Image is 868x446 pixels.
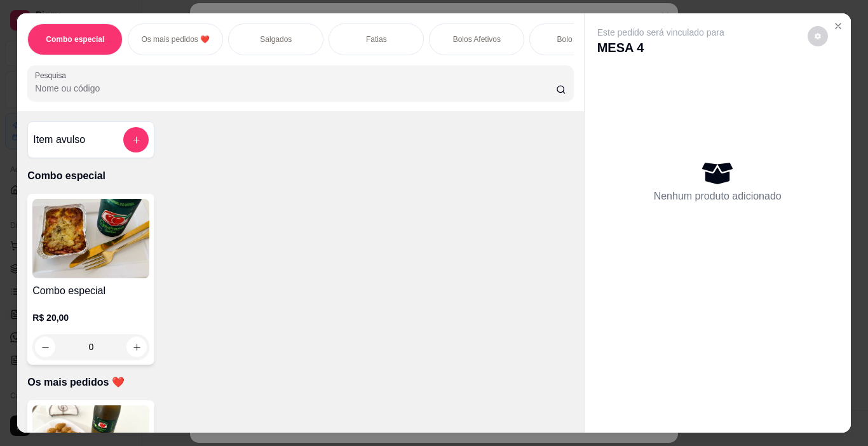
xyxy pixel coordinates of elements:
p: R$ 20,00 [32,311,149,324]
img: product-image [32,199,149,278]
p: Salgados [260,34,292,44]
p: Fatias [366,34,387,44]
p: Este pedido será vinculado para [597,26,724,39]
p: Combo especial [46,34,104,44]
h4: Item avulso [33,132,85,147]
button: decrease-product-quantity [35,337,55,357]
button: increase-product-quantity [126,337,147,357]
button: decrease-product-quantity [808,26,828,46]
label: Pesquisa [35,70,71,81]
p: Combo especial [27,168,573,184]
input: Pesquisa [35,82,556,95]
p: Os mais pedidos ❤️ [27,375,573,390]
p: Bolo gelado [557,34,597,44]
p: Nenhum produto adicionado [654,189,782,204]
button: Close [828,16,848,36]
p: Bolos Afetivos [453,34,501,44]
p: MESA 4 [597,39,724,57]
button: add-separate-item [123,127,149,152]
p: Os mais pedidos ❤️ [141,34,210,44]
h4: Combo especial [32,283,149,299]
